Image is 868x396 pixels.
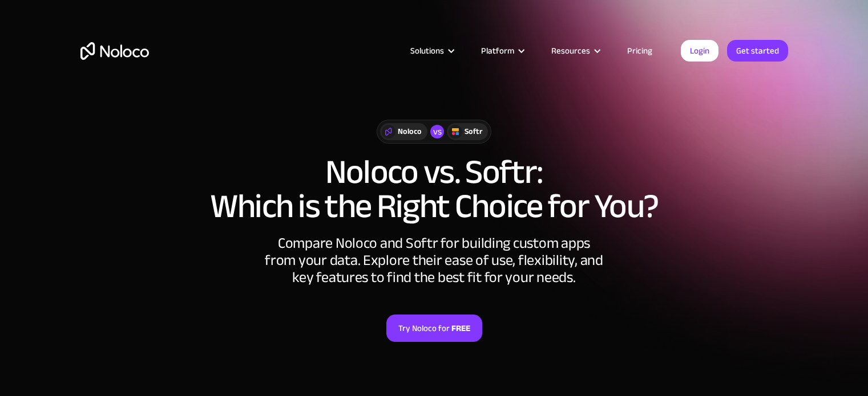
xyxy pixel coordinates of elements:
div: Platform [467,43,537,58]
h1: Noloco vs. Softr: Which is the Right Choice for You? [80,155,788,223]
div: Compare Noloco and Softr for building custom apps from your data. Explore their ease of use, flex... [263,235,605,286]
a: Pricing [613,43,667,58]
div: Resources [537,43,613,58]
div: Noloco [398,125,422,138]
div: Platform [481,43,514,58]
a: Login [681,40,718,62]
div: Solutions [396,43,467,58]
div: Solutions [410,43,444,58]
strong: FREE [451,321,470,336]
div: Resources [551,43,590,58]
a: Get started [727,40,788,62]
a: home [80,42,149,60]
div: Softr [465,125,482,138]
div: vs [430,125,444,138]
a: Try Noloco forFREE [386,315,482,342]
